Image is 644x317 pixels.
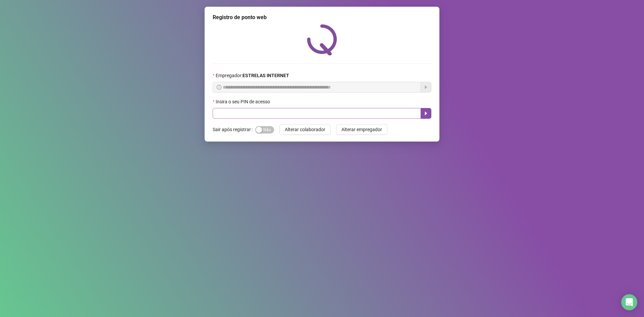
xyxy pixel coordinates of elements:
[217,85,221,90] span: info-circle
[216,72,289,79] span: Empregador :
[423,111,429,116] span: caret-right
[285,126,325,133] span: Alterar colaborador
[243,73,289,78] strong: ESTRELAS INTERNET
[279,124,331,135] button: Alterar colaborador
[213,124,255,135] label: Sair após registrar
[341,126,382,133] span: Alterar empregador
[213,98,274,105] label: Insira o seu PIN de acesso
[307,24,337,55] img: QRPoint
[621,294,637,310] div: Open Intercom Messenger
[213,13,431,21] div: Registro de ponto web
[336,124,387,135] button: Alterar empregador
